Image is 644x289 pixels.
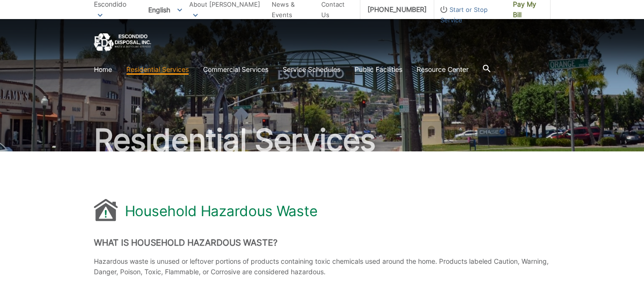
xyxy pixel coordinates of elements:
a: Public Facilities [355,64,402,75]
h2: Residential Services [94,125,551,155]
h1: Household Hazardous Waste [125,202,318,219]
a: Commercial Services [203,64,268,75]
a: Resource Center [417,64,469,75]
p: Hazardous waste is unused or leftover portions of products containing toxic chemicals used around... [94,256,551,277]
a: EDCD logo. Return to the homepage. [94,33,151,52]
a: Home [94,64,112,75]
h2: What is Household Hazardous Waste? [94,238,551,248]
a: Service Schedules [283,64,340,75]
span: English [141,2,189,18]
a: Residential Services [126,64,189,75]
